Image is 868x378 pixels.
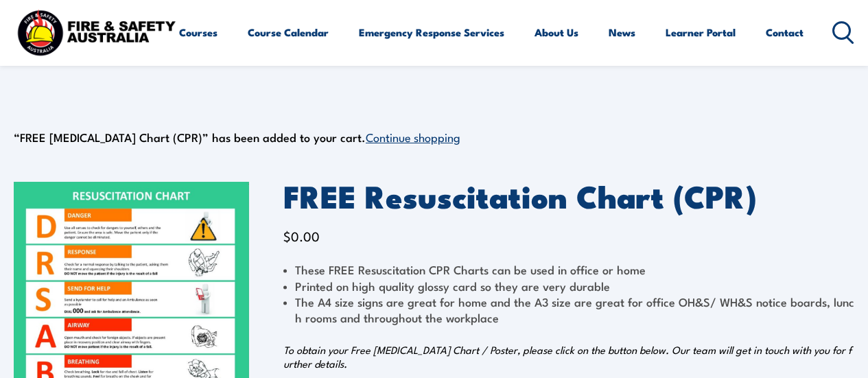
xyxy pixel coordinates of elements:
a: News [609,16,635,49]
li: These FREE Resuscitation CPR Charts can be used in office or home [283,261,855,277]
div: “FREE [MEDICAL_DATA] Chart (CPR)” has been added to your cart. [14,127,854,147]
h1: FREE Resuscitation Chart (CPR) [283,182,855,209]
bdi: 0.00 [283,226,320,245]
a: Learner Portal [666,16,736,49]
em: To obtain your Free [MEDICAL_DATA] Chart / Poster, please click on the button below. Our team wil... [283,342,852,370]
li: Printed on high quality glossy card so they are very durable [283,278,855,294]
a: Contact [766,16,804,49]
li: The A4 size signs are great for home and the A3 size are great for office OH&S/ WH&S notice board... [283,294,855,326]
span: $ [283,226,291,245]
a: Courses [179,16,218,49]
a: Course Calendar [248,16,329,49]
a: Emergency Response Services [359,16,504,49]
a: Continue shopping [366,128,460,145]
a: About Us [535,16,578,49]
